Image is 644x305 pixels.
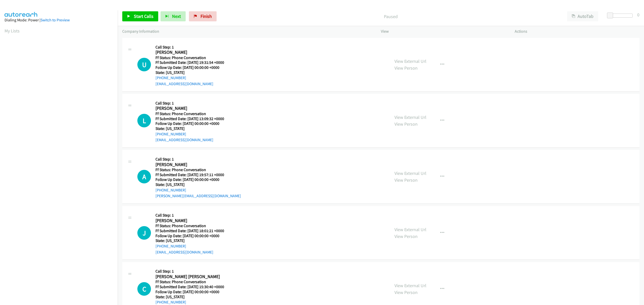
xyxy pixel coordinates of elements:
a: View Person [394,65,418,71]
div: The call is yet to be attempted [137,58,151,71]
span: Start Calls [134,13,153,19]
a: Switch to Preview [41,18,70,22]
h5: Call Step: 1 [155,157,241,162]
h5: Ff Status: Phone Conversation [155,111,230,116]
h5: Ff Status: Phone Conversation [155,279,230,284]
h5: Ff Submitted Date: [DATE] 15:30:40 +0000 [155,284,230,289]
h5: Ff Status: Phone Conversation [155,223,230,228]
a: View External Url [394,283,426,288]
h5: Call Step: 1 [155,101,230,106]
h5: Ff Submitted Date: [DATE] 18:01:21 +0000 [155,228,230,233]
div: Delay between calls (in seconds) [610,14,633,18]
a: View Person [394,121,418,127]
a: [PHONE_NUMBER] [155,188,186,192]
p: Company Information [122,28,372,34]
a: View Person [394,177,418,183]
a: View External Url [394,170,426,176]
a: [EMAIL_ADDRESS][DOMAIN_NAME] [155,137,213,142]
h5: Follow Up Date: [DATE] 00:00:00 +0000 [155,121,230,126]
h5: Follow Up Date: [DATE] 00:00:00 +0000 [155,289,230,294]
h1: A [137,170,151,183]
h5: Follow Up Date: [DATE] 00:00:00 +0000 [155,233,230,238]
a: [EMAIL_ADDRESS][DOMAIN_NAME] [155,250,213,255]
h2: [PERSON_NAME] [PERSON_NAME] [155,274,230,280]
div: 0 [637,11,639,18]
a: [PHONE_NUMBER] [155,132,186,136]
h1: C [137,282,151,296]
span: Finish [200,13,212,19]
h2: [PERSON_NAME] [155,218,230,224]
p: Actions [515,28,639,34]
button: Next [160,11,186,21]
a: View Person [394,289,418,295]
a: View Person [394,233,418,239]
a: [PHONE_NUMBER] [155,244,186,248]
h5: State: [US_STATE] [155,70,230,75]
p: Paused [223,13,558,20]
h1: L [137,114,151,127]
h5: Call Step: 1 [155,213,230,218]
h5: Follow Up Date: [DATE] 00:00:00 +0000 [155,65,230,70]
a: [EMAIL_ADDRESS][DOMAIN_NAME] [155,81,213,86]
h5: Ff Submitted Date: [DATE] 19:31:54 +0000 [155,60,230,65]
h5: Call Step: 1 [155,45,230,50]
div: The call is yet to be attempted [137,282,151,296]
h5: Follow Up Date: [DATE] 00:00:00 +0000 [155,177,241,182]
h5: State: [US_STATE] [155,182,241,187]
a: [PHONE_NUMBER] [155,300,186,304]
button: AutoTab [567,11,598,21]
div: Dialing Mode: Power | [5,17,113,23]
h2: [PERSON_NAME] [155,106,230,111]
h1: J [137,226,151,240]
p: View [381,28,506,34]
h5: Ff Submitted Date: [DATE] 19:57:11 +0000 [155,172,241,177]
h5: State: [US_STATE] [155,294,230,299]
a: View External Url [394,58,426,64]
iframe: Dialpad [5,39,118,277]
span: Next [172,13,181,19]
h5: State: [US_STATE] [155,238,230,243]
a: Start Calls [122,11,158,21]
h5: State: [US_STATE] [155,126,230,131]
div: The call is yet to be attempted [137,170,151,183]
a: View External Url [394,227,426,232]
h5: Ff Submitted Date: [DATE] 13:09:32 +0000 [155,116,230,121]
a: Finish [189,11,217,21]
h2: [PERSON_NAME] [155,49,230,55]
h5: Ff Status: Phone Conversation [155,55,230,60]
div: The call is yet to be attempted [137,226,151,240]
a: [PHONE_NUMBER] [155,75,186,80]
h1: U [137,58,151,71]
a: [PERSON_NAME][EMAIL_ADDRESS][DOMAIN_NAME] [155,193,241,198]
div: The call is yet to be attempted [137,114,151,127]
a: My Lists [5,28,20,34]
h2: [PERSON_NAME] [155,162,230,168]
a: View External Url [394,114,426,120]
h5: Call Step: 1 [155,269,230,274]
h5: Ff Status: Phone Conversation [155,167,241,172]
